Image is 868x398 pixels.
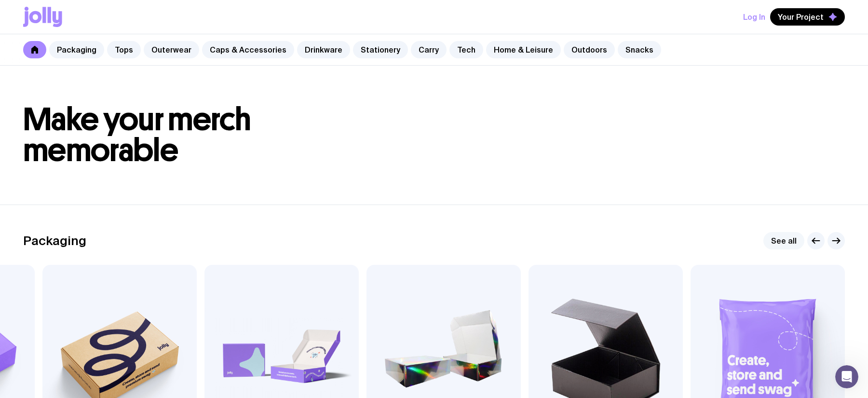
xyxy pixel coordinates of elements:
span: Home [37,325,59,332]
div: Close [166,15,183,33]
div: Send us a message [20,122,161,132]
div: We'll be back online in 30 minutes [20,132,161,142]
span: Make your merch memorable [23,100,251,169]
a: See all [763,232,804,249]
h2: Packaging [23,233,86,248]
p: Hi there 👋 [19,69,174,85]
a: Outdoors [564,41,615,58]
div: Send us a messageWe'll be back online in 30 minutes [10,113,183,150]
a: Carry [411,41,447,58]
iframe: Intercom live chat [835,365,858,388]
span: Messages [128,325,162,332]
a: Caps & Accessories [202,41,294,58]
a: Outerwear [144,41,199,58]
button: Messages [96,301,193,340]
a: Drinkware [297,41,350,58]
a: Tops [107,41,141,58]
a: Home & Leisure [486,41,561,58]
span: Your Project [778,12,824,22]
div: Profile image for David [19,15,39,35]
a: Stationery [353,41,408,58]
p: How can we help? [19,85,174,101]
button: Your Project [770,8,845,26]
a: Packaging [49,41,104,58]
button: Log In [743,8,765,26]
a: Tech [449,41,483,58]
a: Snacks [618,41,661,58]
